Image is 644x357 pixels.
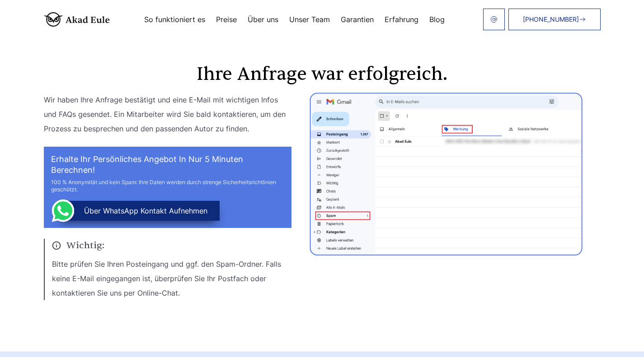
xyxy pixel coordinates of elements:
[248,16,278,23] a: Über uns
[44,12,110,27] img: logo
[58,201,220,221] button: über WhatsApp Kontakt aufnehmen
[523,16,579,23] span: [PHONE_NUMBER]
[289,16,330,23] a: Unser Team
[385,16,418,23] a: Erfahrung
[310,93,583,255] img: thanks
[51,179,284,193] div: 100 % Anonymität und kein Spam: Ihre Daten werden durch strenge Sicherheitsrichtlinien geschützt.
[44,65,601,83] h1: Ihre Anfrage war erfolgreich.
[429,16,445,23] a: Blog
[490,16,498,23] img: email
[144,16,205,23] a: So funktioniert es
[51,154,284,176] h2: Erhalte Ihr persönliches Angebot in nur 5 Minuten berechnen!
[52,257,291,300] p: Bitte prüfen Sie Ihren Posteingang und ggf. den Spam-Ordner. Falls keine E-Mail eingegangen ist, ...
[341,16,374,23] a: Garantien
[508,9,601,30] a: [PHONE_NUMBER]
[216,16,237,23] a: Preise
[52,239,291,252] span: Wichtig:
[44,93,291,136] p: Wir haben Ihre Anfrage bestätigt und eine E-Mail mit wichtigen Infos und FAQs gesendet. Ein Mitar...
